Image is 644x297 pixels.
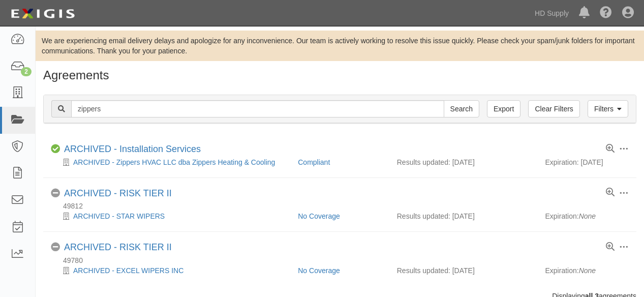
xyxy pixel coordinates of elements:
i: Compliant [51,144,60,154]
div: 49780 [51,255,636,265]
div: Expiration: [545,265,629,276]
i: Help Center - Complianz [600,7,612,19]
a: ARCHIVED - RISK TIER II [64,188,172,198]
div: Results updated: [DATE] [397,157,530,167]
a: ARCHIVED - EXCEL WIPERS INC [73,266,183,275]
div: Installation Services [64,144,201,155]
div: RISK TIER II [64,242,172,253]
div: Results updated: [DATE] [397,265,530,276]
em: None [579,212,596,220]
div: 2 [21,67,32,76]
div: Results updated: [DATE] [397,211,530,221]
div: Expiration: [DATE] [545,157,629,167]
i: No Coverage [51,189,60,198]
a: No Coverage [298,212,340,220]
div: ARCHIVED - STAR WIPERS [51,211,290,221]
a: Compliant [298,158,330,166]
div: ARCHIVED - Zippers HVAC LLC dba Zippers Heating & Cooling [51,157,290,167]
h1: Agreements [43,69,636,82]
a: View results summary [606,188,615,197]
div: RISK TIER II [64,188,172,199]
div: ARCHIVED - EXCEL WIPERS INC [51,265,290,276]
a: Export [487,100,520,117]
a: Filters [588,100,628,117]
a: View results summary [606,144,615,154]
a: No Coverage [298,266,340,275]
a: View results summary [606,243,615,252]
div: Expiration: [545,211,629,221]
a: ARCHIVED - Zippers HVAC LLC dba Zippers Heating & Cooling [73,158,275,166]
input: Search [444,100,479,117]
a: Clear Filters [528,100,579,117]
a: ARCHIVED - RISK TIER II [64,242,172,252]
a: ARCHIVED - Installation Services [64,144,201,154]
a: ARCHIVED - STAR WIPERS [73,212,165,220]
em: None [579,266,596,275]
i: No Coverage [51,243,60,252]
div: We are experiencing email delivery delays and apologize for any inconvenience. Our team is active... [36,36,644,56]
div: 49812 [51,201,636,211]
a: HD Supply [530,3,574,23]
img: logo-5460c22ac91f19d4615b14bd174203de0afe785f0fc80cf4dbbc73dc1793850b.png [8,5,78,23]
input: Search [71,100,444,117]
